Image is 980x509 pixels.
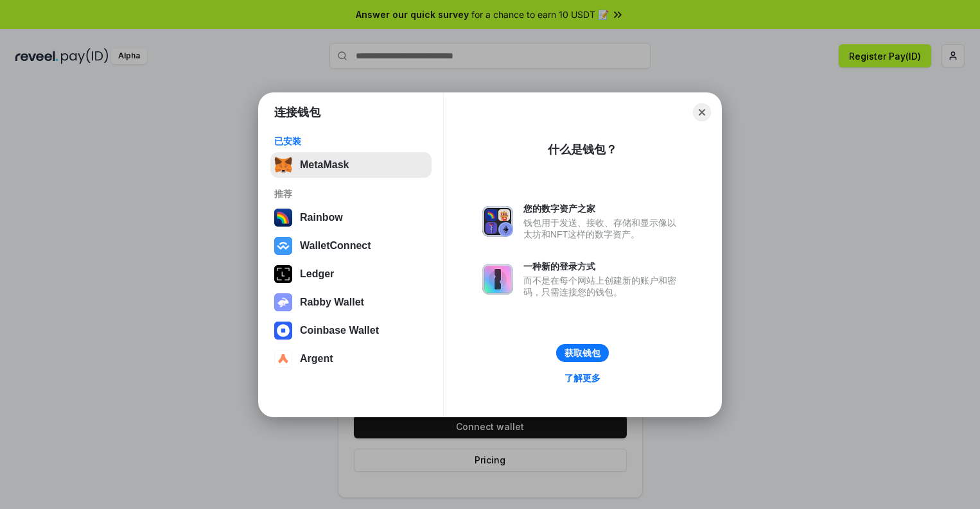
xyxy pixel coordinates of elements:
h1: 连接钱包 [274,105,320,120]
img: svg+xml,%3Csvg%20width%3D%2228%22%20height%3D%2228%22%20viewBox%3D%220%200%2028%2028%22%20fill%3D... [274,237,292,255]
img: svg+xml,%3Csvg%20xmlns%3D%22http%3A%2F%2Fwww.w3.org%2F2000%2Fsvg%22%20fill%3D%22none%22%20viewBox... [274,293,292,311]
div: 推荐 [274,188,428,200]
div: Argent [300,353,333,365]
div: 什么是钱包？ [548,142,617,157]
button: MetaMask [270,152,432,178]
img: svg+xml,%3Csvg%20width%3D%2228%22%20height%3D%2228%22%20viewBox%3D%220%200%2028%2028%22%20fill%3D... [274,350,292,368]
button: Argent [270,346,432,372]
button: Close [693,103,711,121]
img: svg+xml,%3Csvg%20fill%3D%22none%22%20height%3D%2233%22%20viewBox%3D%220%200%2035%2033%22%20width%... [274,156,292,174]
div: 而不是在每个网站上创建新的账户和密码，只需连接您的钱包。 [523,275,683,298]
div: 一种新的登录方式 [523,261,683,272]
img: svg+xml,%3Csvg%20xmlns%3D%22http%3A%2F%2Fwww.w3.org%2F2000%2Fsvg%22%20fill%3D%22none%22%20viewBox... [482,264,513,295]
img: svg+xml,%3Csvg%20width%3D%2228%22%20height%3D%2228%22%20viewBox%3D%220%200%2028%2028%22%20fill%3D... [274,322,292,340]
div: Coinbase Wallet [300,325,379,336]
button: 获取钱包 [556,344,609,362]
div: MetaMask [300,159,349,171]
div: 您的数字资产之家 [523,203,683,214]
div: Rainbow [300,212,343,223]
button: Rainbow [270,205,432,230]
a: 了解更多 [557,370,608,386]
button: Ledger [270,261,432,287]
div: 钱包用于发送、接收、存储和显示像以太坊和NFT这样的数字资产。 [523,217,683,240]
img: svg+xml,%3Csvg%20xmlns%3D%22http%3A%2F%2Fwww.w3.org%2F2000%2Fsvg%22%20fill%3D%22none%22%20viewBox... [482,206,513,237]
button: Coinbase Wallet [270,318,432,343]
div: 已安装 [274,135,428,147]
div: Rabby Wallet [300,297,364,308]
div: 获取钱包 [564,347,600,359]
div: 了解更多 [564,372,600,384]
button: WalletConnect [270,233,432,259]
div: Ledger [300,268,334,280]
div: WalletConnect [300,240,371,252]
img: svg+xml,%3Csvg%20xmlns%3D%22http%3A%2F%2Fwww.w3.org%2F2000%2Fsvg%22%20width%3D%2228%22%20height%3... [274,265,292,283]
button: Rabby Wallet [270,289,432,315]
img: svg+xml,%3Csvg%20width%3D%22120%22%20height%3D%22120%22%20viewBox%3D%220%200%20120%20120%22%20fil... [274,209,292,227]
